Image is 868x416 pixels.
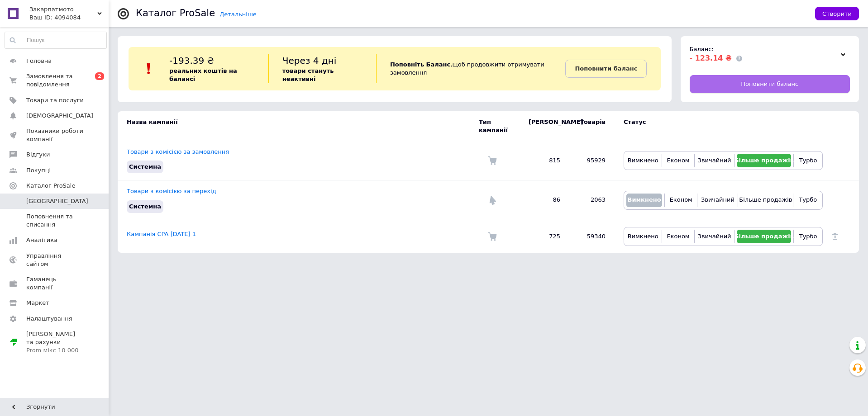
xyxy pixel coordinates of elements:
td: 725 [520,220,569,253]
span: Управління сайтом [26,252,84,268]
a: Видалити [832,233,838,240]
a: Товари з комісією за замовлення [127,148,229,155]
div: , щоб продовжити отримувати замовлення [376,54,565,83]
b: товари стануть неактивні [282,67,334,82]
button: Економ [664,154,692,167]
span: Турбо [799,196,817,203]
span: Звичайний [698,233,731,240]
span: Економ [667,157,689,164]
img: Комісія за замовлення [488,156,497,165]
span: Баланс: [690,46,714,52]
button: Турбо [796,194,820,207]
td: Тип кампанії [479,111,520,141]
span: Системна [129,203,161,210]
button: Звичайний [697,230,732,243]
span: Поповнення та списання [26,213,84,229]
span: Відгуки [26,151,50,159]
button: Звичайний [697,154,732,167]
b: Поповнити баланс [575,65,637,72]
a: Поповнити баланс [565,60,647,78]
span: 2 [95,72,104,80]
span: Закарпатмото [29,5,97,14]
span: Аналітика [26,236,57,244]
td: Статус [615,111,823,141]
span: Вимкнено [628,233,658,240]
a: Кампанія CPA [DATE] 1 [127,231,196,237]
span: - 123.14 ₴ [690,54,732,62]
button: Турбо [796,154,820,167]
span: Каталог ProSale [26,182,75,190]
td: Товарів [569,111,615,141]
img: Комісія за замовлення [488,232,497,241]
span: Налаштування [26,315,72,323]
input: Пошук [5,32,106,48]
td: 59340 [569,220,615,253]
span: [PERSON_NAME] та рахунки [26,330,84,355]
a: Товари з комісією за перехід [127,188,216,194]
span: Головна [26,57,52,65]
button: Більше продажів [737,154,791,167]
b: Поповніть Баланс [390,61,450,68]
td: 2063 [569,180,615,220]
img: :exclamation: [142,62,156,76]
button: Звичайний [700,194,735,207]
td: [PERSON_NAME] [520,111,569,141]
span: [GEOGRAPHIC_DATA] [26,197,88,205]
button: Більше продажів [737,230,791,243]
button: Створити [815,7,859,20]
span: Вимкнено [627,196,661,203]
span: Замовлення та повідомлення [26,72,84,89]
span: Покупці [26,166,51,175]
span: Більше продажів [734,233,794,240]
button: Більше продажів [740,194,791,207]
span: -193.39 ₴ [169,55,214,66]
span: Вимкнено [628,157,658,164]
span: Маркет [26,299,49,307]
span: Турбо [799,233,817,240]
img: Комісія за перехід [488,196,497,205]
div: Prom мікс 10 000 [26,346,84,355]
span: Гаманець компанії [26,275,84,292]
button: Турбо [796,230,820,243]
span: Системна [129,163,161,170]
td: 815 [520,141,569,180]
span: Товари та послуги [26,96,84,104]
div: Каталог ProSale [136,9,215,18]
span: Більше продажів [739,196,792,203]
button: Вимкнено [626,230,659,243]
button: Вимкнено [626,154,659,167]
span: Звичайний [698,157,731,164]
span: [DEMOGRAPHIC_DATA] [26,112,93,120]
span: Показники роботи компанії [26,127,84,143]
button: Економ [664,230,692,243]
td: Назва кампанії [118,111,479,141]
a: Детальніше [219,11,257,18]
b: реальних коштів на балансі [169,67,237,82]
span: Більше продажів [734,157,794,164]
a: Поповнити баланс [690,75,850,93]
span: Через 4 дні [282,55,337,66]
td: 95929 [569,141,615,180]
span: Звичайний [701,196,734,203]
span: Економ [670,196,692,203]
span: Створити [822,10,852,17]
span: Турбо [799,157,817,164]
td: 86 [520,180,569,220]
div: Ваш ID: 4094084 [29,14,109,22]
button: Економ [667,194,695,207]
span: Економ [667,233,689,240]
button: Вимкнено [626,194,662,207]
span: Поповнити баланс [741,80,798,88]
